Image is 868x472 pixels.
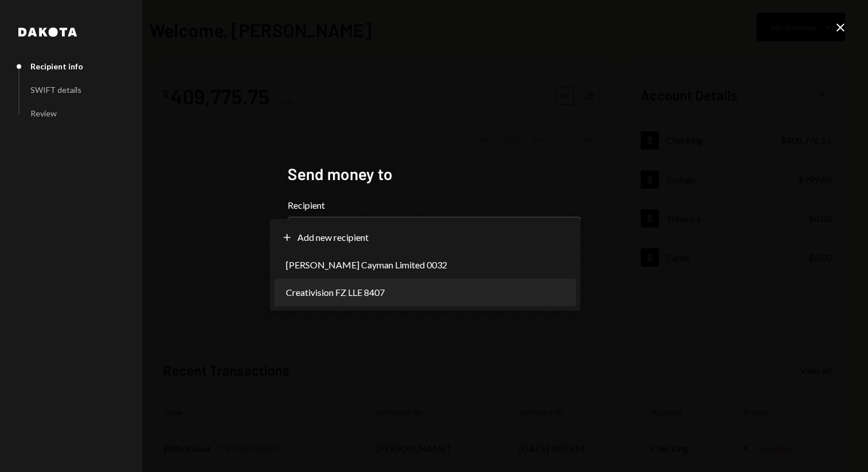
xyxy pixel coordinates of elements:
[288,217,580,249] button: Recipient
[288,198,580,212] label: Recipient
[30,108,57,118] div: Review
[30,61,83,71] div: Recipient info
[286,286,385,299] span: Creativision FZ LLE 8407
[30,85,82,95] div: SWIFT details
[297,231,369,244] span: Add new recipient
[288,163,580,185] h2: Send money to
[286,258,447,272] span: [PERSON_NAME] Cayman Limited 0032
